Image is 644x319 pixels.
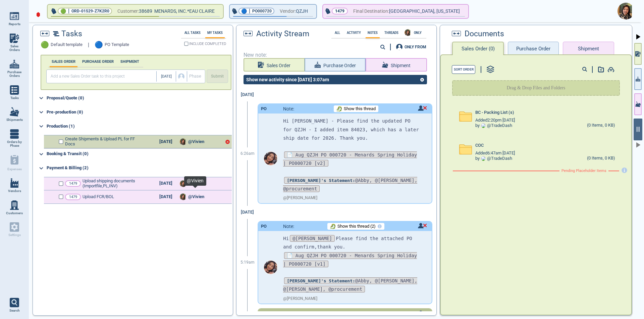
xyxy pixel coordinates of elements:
label: All Tasks [182,31,203,35]
span: Tasks [61,30,82,38]
p: Hi Please find the attached PO and confirm,thank you. [283,234,421,251]
span: @[PERSON_NAME] [290,235,335,242]
span: Orders by Phase [5,140,23,148]
span: Activity Stream [256,30,309,38]
span: Shipment [391,61,411,70]
img: Avatar [481,156,486,161]
span: Customer: [117,7,139,15]
div: PO [261,224,267,229]
label: All [333,31,342,35]
img: menu_icon [10,178,19,188]
div: [DATE] [237,206,258,219]
button: Shipment [563,42,614,55]
label: Threads [382,31,400,35]
img: add-document [598,66,604,73]
span: Vendors [8,189,21,193]
img: Avatar [264,152,277,165]
span: Sales Order [267,61,290,70]
span: Purchase Orders [5,70,23,78]
button: 🔵|PO000720Vendor:QZJH [230,5,316,18]
span: 6:26am [240,151,255,156]
span: Search [9,309,20,313]
div: (0 Items, 0 KB) [587,123,615,128]
span: Vendor: [280,7,296,15]
span: 🟢 [41,41,49,49]
img: menu_icon [10,129,19,139]
span: Final Destination: [353,7,389,15]
span: Sales Orders [5,44,23,52]
img: diamond [36,12,40,17]
button: Sales Order [244,58,305,72]
span: BC - Packing List (s) [475,110,514,115]
span: 38689 [139,7,154,15]
span: 5:19am [240,260,255,265]
img: Avatar [481,123,486,128]
img: unread icon [418,105,427,111]
span: [DATE] [161,75,172,79]
label: Notes [366,31,380,35]
span: Tasks [10,96,19,100]
img: Avatar [180,193,186,200]
div: Payment & Billing (2) [47,163,231,174]
img: menu_icon [10,200,19,210]
button: Sales Order (0) [452,42,504,55]
img: add-document [607,67,614,72]
img: Avatar [405,29,411,36]
span: Added 2:20pm [DATE] [475,118,515,123]
img: Avatar [618,3,634,19]
span: @Vivien [188,139,204,144]
img: Avatar [180,138,186,145]
span: Customers [6,211,23,215]
span: [GEOGRAPHIC_DATA], [US_STATE] [389,7,460,15]
div: (0 Items, 0 KB) [587,156,615,161]
div: Production (1) [47,121,231,132]
span: Show this thread [344,106,376,111]
img: timeline2 [53,31,59,36]
span: Note: [283,106,294,111]
div: SO [261,311,267,316]
p: 1479 [69,194,77,200]
img: unread icon [418,223,427,228]
img: Avatar [264,261,277,274]
button: Sort Order [452,65,475,74]
button: 🟢|ORD-01529-Z7K2R0Customer:38689 MENARDS, INC.*EAU CLAIRE [48,5,223,18]
span: PO Template [105,42,129,47]
span: Note: [283,311,294,316]
span: @Vivien [188,181,204,186]
button: 1479Final Destination:[GEOGRAPHIC_DATA], [US_STATE] [323,5,468,18]
div: Pre-production (0) [47,107,231,118]
div: [DATE] [237,88,258,101]
span: | [249,8,250,14]
div: PO [261,106,267,111]
img: unread icon [418,311,427,316]
span: Show this thread (2) [337,224,376,229]
div: Show new activity since [DATE] 3:07am [244,77,332,82]
div: Proposal/Quote (0) [47,93,231,103]
label: My Tasks [205,31,225,35]
span: 📄 Aug QZJH PO 000720 - Menards Spring Holiday | PO000720 [v2] [283,151,417,167]
button: Purchase Order [508,42,559,55]
span: Pending Placeholder Items [561,169,606,173]
div: Booking & Transit (0) [47,149,231,159]
span: Note: [283,224,294,229]
p: Hi [PERSON_NAME] - Please find the updated PO for QZJH - I added item 84023, which has a later sh... [283,117,421,142]
p: 1479 [335,8,344,14]
span: Default template [51,42,83,47]
span: 🔵 [241,9,247,13]
span: Added 6:47am [DATE] [475,151,515,156]
span: 🟢 [60,9,66,13]
img: Avatar [180,180,186,187]
button: Shipment [366,58,427,72]
span: Create Shipments & Upload PL for FF Docs [65,137,144,147]
span: PO000720 [252,8,272,14]
span: New note: [244,52,430,58]
img: menu_icon [10,107,19,117]
div: by @ TradeDash [475,156,512,161]
span: @ [PERSON_NAME] [283,196,317,200]
span: Upload shipping documents (Importfile,PL,INV) [83,179,144,189]
img: Dragon [336,106,342,111]
img: menu_icon [10,11,19,21]
span: INCLUDE COMPLETED [189,42,226,46]
div: by @ TradeDash [475,123,512,128]
span: Reports [9,22,20,26]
